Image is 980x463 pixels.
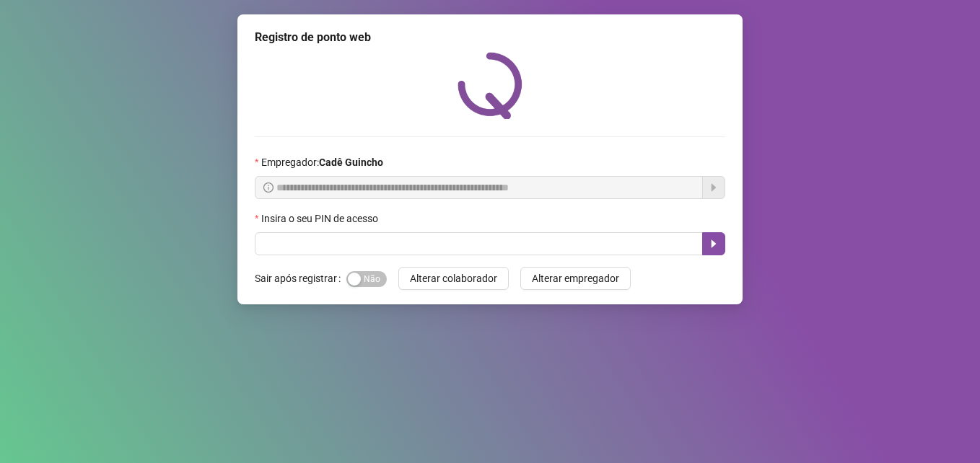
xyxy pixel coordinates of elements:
span: Alterar colaborador [410,270,497,286]
button: Alterar empregador [520,267,631,290]
span: info-circle [263,182,274,193]
label: Sair após registrar [255,267,346,290]
span: Alterar empregador [532,270,619,286]
div: Registro de ponto web [255,29,725,46]
label: Insira o seu PIN de acesso [255,211,388,226]
strong: Cadê Guincho [319,156,383,168]
button: Alterar colaborador [398,267,509,290]
span: caret-right [708,238,719,250]
img: QRPoint [458,52,522,119]
span: Empregador : [261,154,383,170]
